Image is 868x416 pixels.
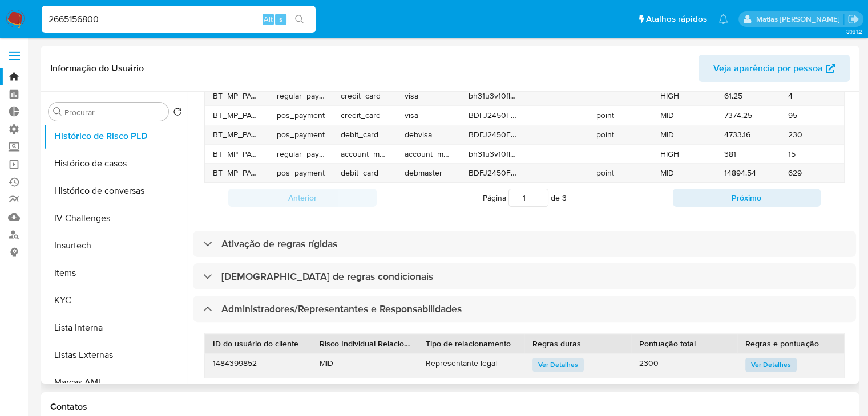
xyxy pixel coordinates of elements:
[44,177,187,205] button: Histórico de conversas
[333,164,397,182] div: debit_card
[44,259,187,287] button: Items
[716,125,780,144] div: 4733.16
[193,263,856,289] div: [DEMOGRAPHIC_DATA] de regras condicionais
[312,354,418,380] div: MID
[205,125,269,144] div: BT_MP_PAY_PAYMENTS_ALL
[64,107,164,117] input: Procurar
[269,106,333,125] div: pos_payment
[397,87,461,105] div: visa
[44,314,187,341] button: Lista Interna
[652,106,716,125] div: MID
[44,150,187,177] button: Histórico de casos
[320,338,410,349] div: Risco Individual Relacionado
[333,145,397,164] div: account_money
[173,107,182,120] button: Retornar ao pedido padrão
[44,232,187,259] button: Insurtech
[652,125,716,144] div: MID
[228,189,377,207] button: Anterior
[264,14,273,25] span: Alt
[745,358,797,372] button: Ver Detalhes
[221,303,462,315] h3: Administradores/Representantes e Responsabilidades
[193,296,856,322] div: Administradores/Representantes e Responsabilidades
[588,125,652,144] div: point
[588,164,652,182] div: point
[333,87,397,105] div: credit_card
[716,164,780,182] div: 14894.54
[333,125,397,144] div: debit_card
[461,125,524,144] div: BDFJ2450FCR001F95290
[221,270,433,283] h3: [DEMOGRAPHIC_DATA] de regras condicionais
[673,189,821,207] button: Próximo
[397,145,461,164] div: account_money
[483,189,567,207] span: Página de
[780,164,844,182] div: 629
[751,359,791,370] span: Ver Detalhes
[44,287,187,314] button: KYC
[279,14,282,25] span: s
[397,106,461,125] div: visa
[780,106,844,125] div: 95
[221,238,337,250] h3: Ativação de regras rígidas
[44,123,187,150] button: Histórico de Risco PLD
[562,192,567,203] span: 3
[269,164,333,182] div: pos_payment
[532,338,623,349] div: Regras duras
[652,87,716,105] div: HIGH
[588,106,652,125] div: point
[205,145,269,164] div: BT_MP_PAY_PAYMENTS_ALL
[426,338,516,349] div: Tipo de relacionamento
[780,87,844,105] div: 4
[205,164,269,182] div: BT_MP_PAY_PAYMENTS_ALL
[44,341,187,369] button: Listas Externas
[532,358,584,372] button: Ver Detalhes
[397,164,461,182] div: debmaster
[53,107,62,116] button: Procurar
[461,106,524,125] div: BDFJ2450FCR001F95290
[716,145,780,164] div: 381
[42,12,316,27] input: Pesquise usuários ou casos...
[646,13,707,25] span: Atalhos rápidos
[205,87,269,105] div: BT_MP_PAY_PAYMENTS_ALL
[44,205,187,232] button: IV Challenges
[193,231,856,257] div: Ativação de regras rígidas
[718,14,728,24] a: Notificações
[652,164,716,182] div: MID
[716,87,780,105] div: 61.25
[461,164,524,182] div: BDFJ2450FCR001F95290
[269,145,333,164] div: regular_payment
[756,14,843,25] p: matias.logusso@mercadopago.com.br
[269,87,333,105] div: regular_payment
[461,145,524,164] div: bh31u3v10flg01nmhg5g
[205,354,312,380] div: 1484399852
[269,125,333,144] div: pos_payment
[780,125,844,144] div: 230
[397,125,461,144] div: debvisa
[847,13,859,25] a: Sair
[44,369,187,396] button: Marcas AML
[288,11,311,27] button: search-icon
[538,359,578,370] span: Ver Detalhes
[205,106,269,125] div: BT_MP_PAY_PAYMENTS_ALL
[50,63,144,74] h1: Informação do Usuário
[333,106,397,125] div: credit_card
[780,145,844,164] div: 15
[461,87,524,105] div: bh31u3v10flg01nmhg5g
[699,55,850,82] button: Veja aparência por pessoa
[745,338,836,349] div: Regras e pontuação
[50,401,850,413] h1: Contatos
[418,354,524,380] div: Representante legal
[631,354,738,380] div: 2300
[639,338,730,349] div: Pontuação total
[213,338,304,349] div: ID do usuário do cliente
[652,145,716,164] div: HIGH
[713,55,823,82] span: Veja aparência por pessoa
[716,106,780,125] div: 7374.25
